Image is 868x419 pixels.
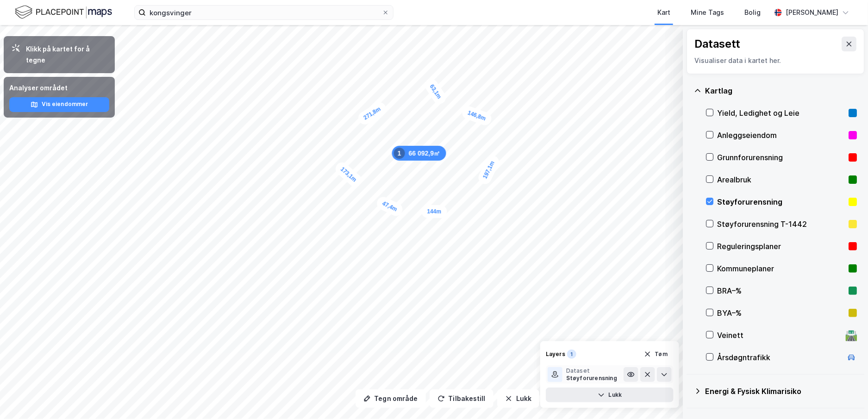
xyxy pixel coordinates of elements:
[566,375,617,382] div: Støyforurensning
[717,219,845,230] div: Støyforurensning T-1442
[15,4,112,20] img: logo.f888ab2527a4732fd821a326f86c7f29.svg
[9,97,109,112] button: Vis eiendommer
[717,130,845,141] div: Anleggseiendom
[394,148,405,159] div: 1
[705,85,857,96] div: Kartlag
[717,174,845,185] div: Arealbruk
[392,146,446,161] div: Map marker
[430,389,493,408] button: Tilbakestill
[356,389,426,408] button: Tegn område
[845,329,858,341] div: 🛣️
[786,7,838,18] div: [PERSON_NAME]
[694,37,740,51] div: Datasett
[356,100,388,127] div: Map marker
[717,263,845,274] div: Kommuneplaner
[694,55,856,66] div: Visualiser data i kartet her.
[657,7,670,18] div: Kart
[422,205,447,218] div: Map marker
[26,44,107,66] div: Klikk på kartet for å tegne
[566,367,617,375] div: Dataset
[691,7,724,18] div: Mine Tags
[744,7,761,18] div: Bolig
[717,330,842,341] div: Veinett
[822,375,868,419] div: Kontrollprogram for chat
[146,6,382,19] input: Søk på adresse, matrikkel, gårdeiere, leietakere eller personer
[333,160,364,189] div: Map marker
[497,389,539,408] button: Lukk
[567,350,576,359] div: 1
[717,152,845,163] div: Grunnforurensning
[822,375,868,419] iframe: Chat Widget
[546,388,674,402] button: Lukk
[717,307,845,319] div: BYA–%
[717,352,842,363] div: Årsdøgntrafikk
[717,285,845,296] div: BRA–%
[546,350,565,358] div: Layers
[476,154,501,186] div: Map marker
[461,105,493,127] div: Map marker
[717,196,845,207] div: Støyforurensning
[375,195,405,218] div: Map marker
[423,77,448,106] div: Map marker
[717,107,845,119] div: Yield, Ledighet og Leie
[9,82,109,94] div: Analyser området
[717,241,845,252] div: Reguleringsplaner
[705,386,857,397] div: Energi & Fysisk Klimarisiko
[638,347,674,362] button: Tøm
